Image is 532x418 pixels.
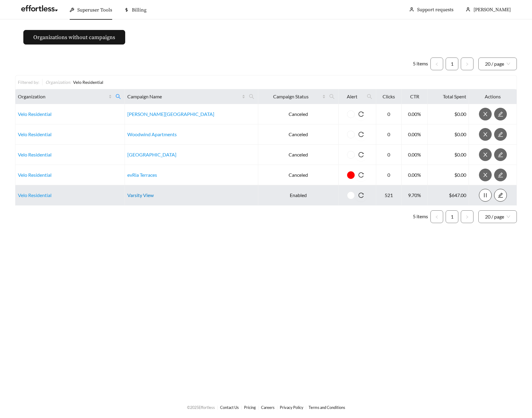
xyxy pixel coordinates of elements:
button: edit [494,148,507,161]
a: edit [494,172,507,178]
button: edit [494,108,507,120]
li: Next Page [461,210,473,223]
td: 0 [376,165,402,185]
span: © 2025 Effortless [187,405,215,410]
td: 521 [376,185,402,206]
td: $647.00 [428,185,469,206]
button: edit [494,169,507,181]
a: Varsity View [127,192,154,198]
a: Velo Residential [18,131,52,137]
span: Organizations without campaigns [33,33,115,41]
td: Canceled [258,165,339,185]
button: right [461,210,473,223]
th: Total Spent [428,89,469,104]
span: edit [494,193,507,198]
th: Clicks [376,89,402,104]
a: Velo Residential [18,111,52,117]
span: search [367,94,372,99]
li: 5 items [413,58,428,70]
td: Canceled [258,104,339,124]
a: 1 [446,211,458,223]
span: search [327,92,337,101]
button: reload [355,108,367,120]
a: Careers [261,405,275,410]
span: 20 / page [485,58,510,70]
span: search [115,94,121,99]
span: Campaign Name [127,93,241,100]
span: search [249,94,254,99]
a: Velo Residential [18,172,52,178]
span: left [435,62,439,66]
li: 5 items [413,210,428,223]
span: Billing [132,7,146,13]
a: evRia Terraces [127,172,157,178]
span: 20 / page [485,211,510,223]
span: right [465,215,469,219]
td: $0.00 [428,145,469,165]
span: search [329,94,335,99]
td: $0.00 [428,165,469,185]
span: reload [355,152,367,157]
a: edit [494,131,507,137]
span: right [465,62,469,66]
a: Support requests [417,7,453,13]
button: left [430,210,443,223]
li: 1 [446,210,458,223]
td: 0.00% [402,104,428,124]
span: search [364,92,375,101]
a: Woodwind Apartments [127,131,177,137]
td: Canceled [258,145,339,165]
span: left [435,215,439,219]
span: Alert [341,93,363,100]
span: reload [355,111,367,117]
li: Previous Page [430,58,443,70]
a: edit [494,192,507,198]
button: Organizations without campaigns [23,30,125,44]
span: search [246,92,257,101]
button: right [461,58,473,70]
td: 0.00% [402,165,428,185]
span: pause [479,193,491,198]
td: Canceled [258,124,339,145]
span: Superuser Tools [77,7,112,13]
td: 9.70% [402,185,428,206]
span: Organization : [45,80,71,85]
span: Campaign Status [261,93,321,100]
span: reload [355,132,367,137]
span: Velo Residential [73,80,103,85]
a: [PERSON_NAME][GEOGRAPHIC_DATA] [127,111,214,117]
td: 0 [376,145,402,165]
span: reload [355,172,367,178]
button: reload [355,128,367,141]
td: 0 [376,104,402,124]
button: edit [494,128,507,141]
td: $0.00 [428,104,469,124]
div: Filtered by: [18,79,42,85]
span: Organization [18,93,107,100]
span: [PERSON_NAME] [473,7,511,13]
td: $0.00 [428,124,469,145]
button: reload [355,189,367,202]
button: edit [494,189,507,202]
a: [GEOGRAPHIC_DATA] [127,152,176,157]
li: Next Page [461,58,473,70]
td: 0.00% [402,124,428,145]
div: Page Size [478,58,517,70]
li: Previous Page [430,210,443,223]
button: pause [479,189,492,202]
a: edit [494,152,507,157]
td: 0.00% [402,145,428,165]
a: Velo Residential [18,152,52,157]
a: edit [494,111,507,117]
span: search [113,92,123,101]
div: Page Size [478,210,517,223]
td: Enabled [258,185,339,206]
a: Terms and Conditions [309,405,345,410]
button: reload [355,148,367,161]
button: reload [355,169,367,181]
td: 0 [376,124,402,145]
li: 1 [446,58,458,70]
a: Privacy Policy [280,405,303,410]
th: Actions [469,89,517,104]
button: left [430,58,443,70]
